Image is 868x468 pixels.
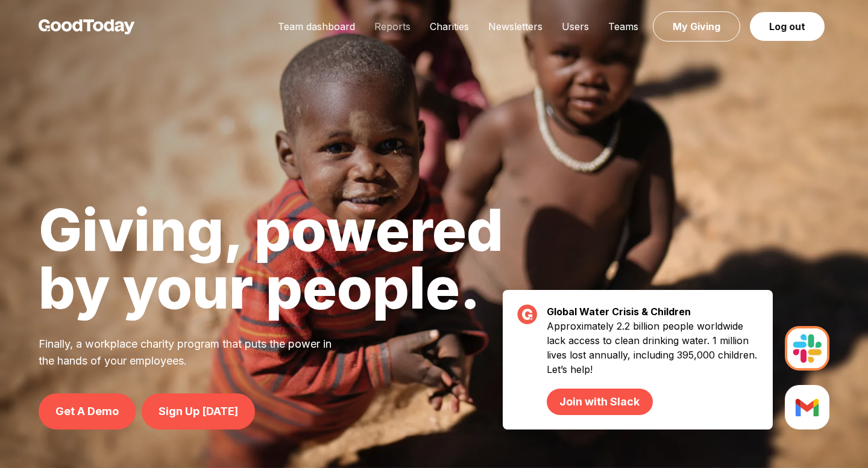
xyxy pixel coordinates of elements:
[142,393,255,430] a: Sign Up [DATE]
[420,20,479,32] a: Charities
[39,201,503,316] h1: Giving, powered by your people.
[547,389,652,415] a: Join with Slack
[39,393,136,430] a: Get A Demo
[268,20,365,32] a: Team dashboard
[653,11,740,42] a: My Giving
[750,12,825,41] a: Log out
[552,20,599,32] a: Users
[365,20,420,32] a: Reports
[599,20,648,32] a: Teams
[39,19,135,34] img: GoodToday
[39,336,347,369] p: Finally, a workplace charity program that puts the power in the hands of your employees.
[547,319,758,415] p: Approximately 2.2 billion people worldwide lack access to clean drinking water. 1 million lives l...
[785,326,829,371] img: Slack
[785,385,829,430] img: Slack
[547,306,691,318] strong: Global Water Crisis & Children
[479,20,552,32] a: Newsletters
